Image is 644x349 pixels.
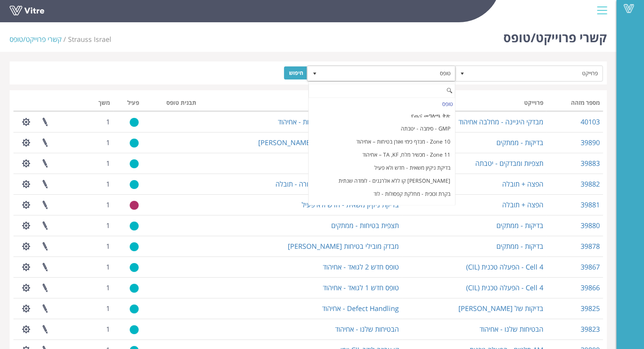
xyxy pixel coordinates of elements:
[85,97,113,111] th: משך
[455,66,469,80] span: select
[85,256,113,277] td: 1
[129,242,139,251] img: yes
[322,304,399,313] a: Defect Handling - אחיהוד
[284,66,308,79] input: חיפוש
[68,35,111,44] span: 222
[502,179,543,189] a: הפצה + תובלה
[85,194,113,215] td: 1
[323,283,399,292] a: טופס חדש 1 לגואד - אחיהוד
[129,283,139,293] img: yes
[581,324,600,334] a: 39823
[129,200,139,210] img: no
[85,236,113,256] td: 1
[546,97,603,111] th: מספר מזהה
[469,66,603,80] span: פרוייקט
[581,262,600,271] a: 39867
[276,179,399,189] a: בדיקת ניקיון משאית ורשם טמפרטורה - תובלה
[309,174,455,187] li: [PERSON_NAME] קו ללא אלרגנים - לומדה שנתית
[581,221,600,230] a: 39880
[199,97,402,111] th: טופס
[309,148,455,161] li: Zone 11 - מכשיר מלח, TA ,KF – אחיהוד
[278,117,399,126] a: מבדקי היגיינה אריזת ברים ומשקאות - אחיהוד
[129,221,139,231] img: yes
[581,304,600,313] a: 39825
[466,283,543,292] a: Cell 4 - הפעלה טכנית (CIL)
[581,241,600,251] a: 39878
[142,97,199,111] th: תבנית טופס
[335,324,399,334] a: הבטיחות שלנו - אחיהוד
[309,161,455,174] li: בדיקת ניקיון משאית - חדש ולא פעיל
[309,122,455,135] li: GMP - סימבה - יטבתה
[581,283,600,292] a: 39866
[581,117,600,126] a: 40103
[85,319,113,339] td: 1
[496,221,543,230] a: בדיקות - ממתקים
[458,117,543,126] a: מבדקי היגיינה - מחלבה אחיהוד
[129,304,139,314] img: yes
[581,200,600,209] a: 39881
[321,66,455,80] span: טופס
[308,66,322,81] span: select
[258,138,399,147] a: מבדק בטיחות מחלקתי ממתקים [PERSON_NAME]
[113,97,142,111] th: פעיל
[402,97,546,111] th: פרוייקט
[331,221,399,230] a: תצפית בטיחות - ממתקים
[129,263,139,272] img: yes
[129,325,139,334] img: yes
[129,159,139,169] img: yes
[309,99,455,109] div: טופס
[309,109,455,122] li: የጤና መግለጫ ቅጽ
[85,111,113,132] td: 1
[85,174,113,194] td: 1
[85,215,113,236] td: 1
[288,241,399,251] a: מבדק מובילי בטיחות [PERSON_NAME]
[85,153,113,174] td: 1
[581,179,600,189] a: 39882
[323,262,399,271] a: טופס חדש 2 לגואד - אחיהוד
[309,187,455,200] li: בקרת זכוכית - מחלקת קפסולות - לוד
[581,138,600,147] a: 39890
[309,135,455,148] li: Zone 10 - מנדף כימי ואורן בטיחות – אחיהוד
[475,159,543,168] a: תצפיות ומבדקים - יטבתה
[466,262,543,271] a: Cell 4 - הפעלה טכנית (CIL)
[502,200,543,209] a: הפצה + תובלה
[496,138,543,147] a: בדיקות - ממתקים
[129,138,139,148] img: yes
[85,277,113,298] td: 1
[458,304,543,313] a: בדיקות של [PERSON_NAME]
[129,180,139,189] img: yes
[302,200,399,209] a: בדיקת ניקיון משאית - חדש ולא פעיל
[581,159,600,168] a: 39883
[129,117,139,127] img: yes
[10,35,68,45] li: קשרי פרוייקט/טופס
[309,200,455,213] li: חדר מבצעים (חודשי) - [GEOGRAPHIC_DATA]
[496,241,543,251] a: בדיקות - ממתקים
[479,324,543,334] a: הבטיחות שלנו - אחיהוד
[85,298,113,319] td: 1
[85,132,113,153] td: 1
[503,19,607,52] h1: קשרי פרוייקט/טופס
